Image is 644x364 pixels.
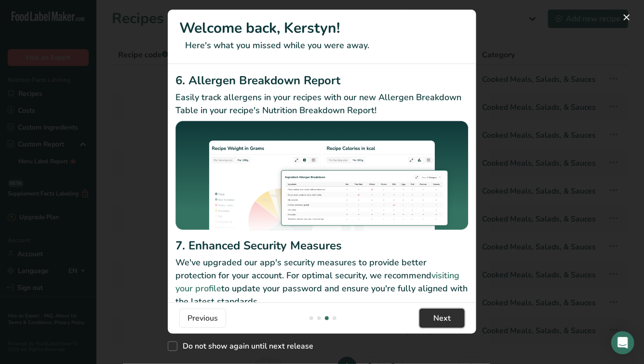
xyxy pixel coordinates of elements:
[188,312,218,324] span: Previous
[179,309,226,328] button: Previous
[179,39,465,52] p: Here's what you missed while you were away.
[611,331,634,354] div: Open Intercom Messenger
[175,256,469,308] p: We've upgraded our app's security measures to provide better protection for your account. For opt...
[175,270,459,294] a: visiting your profile
[433,312,451,324] span: Next
[175,237,469,254] h2: 7. Enhanced Security Measures
[419,309,465,328] button: Next
[175,91,469,117] p: Easily track allergens in your recipes with our new Allergen Breakdown Table in your recipe's Nut...
[179,17,465,39] h1: Welcome back, Kerstyn!
[175,121,469,234] img: Allergen Breakdown Report
[177,341,313,351] span: Do not show again until next release
[175,72,469,89] h2: 6. Allergen Breakdown Report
